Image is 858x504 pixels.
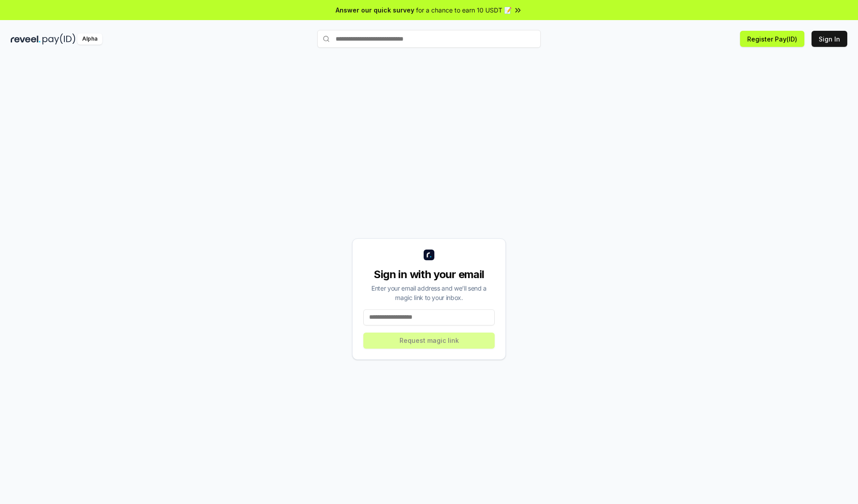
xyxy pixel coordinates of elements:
span: Answer our quick survey [336,5,414,15]
div: Enter your email address and we’ll send a magic link to your inbox. [363,283,495,302]
span: for a chance to earn 10 USDT 📝 [416,5,512,15]
img: pay_id [42,33,76,45]
button: Register Pay(ID) [740,31,804,47]
button: Sign In [812,31,847,47]
div: Sign in with your email [363,267,495,282]
img: reveel_dark [11,33,41,45]
img: logo_small [424,250,434,260]
div: Alpha [77,33,102,45]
